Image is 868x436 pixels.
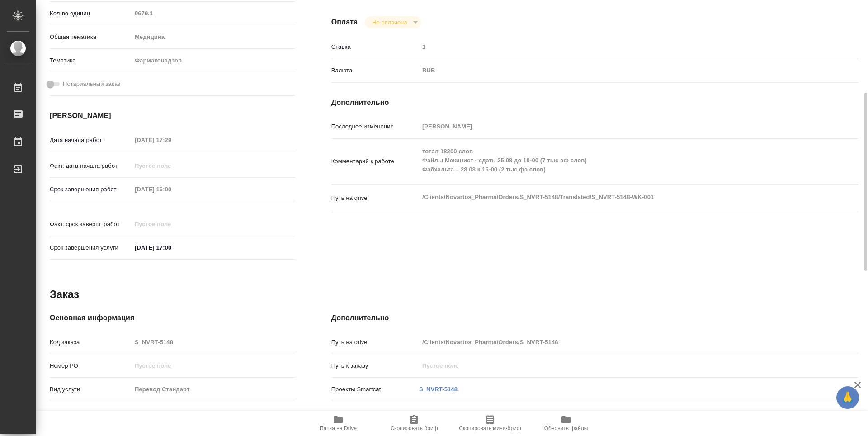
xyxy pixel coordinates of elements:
input: Пустое поле [132,159,211,172]
button: 🙏 [836,386,859,409]
p: Путь на drive [331,194,419,203]
input: Пустое поле [419,40,814,53]
p: Общая тематика [50,33,132,42]
input: Пустое поле [132,359,295,372]
p: Путь на drive [331,338,419,347]
p: Факт. срок заверш. работ [50,220,132,229]
input: Пустое поле [419,359,814,372]
span: 🙏 [840,388,855,407]
p: Номер РО [50,361,132,370]
p: Срок завершения работ [50,185,132,194]
p: Факт. дата начала работ [50,161,132,171]
p: Этапы услуги [50,408,132,417]
p: Последнее изменение [331,122,419,131]
p: Тематика [50,56,132,65]
p: Валюта [331,66,419,75]
span: Скопировать мини-бриф [459,425,521,431]
div: Фармаконадзор [132,53,295,68]
div: Медицина [132,29,295,45]
h2: Заказ [50,287,79,302]
input: Пустое поле [132,218,211,231]
input: Пустое поле [132,336,295,349]
h4: Дополнительно [331,97,858,108]
button: Обновить файлы [528,411,604,436]
button: Скопировать бриф [376,411,452,436]
a: S_NVRT-5148 [419,386,458,393]
input: Пустое поле [132,383,295,396]
span: Скопировать бриф [390,425,438,431]
p: Вид услуги [50,385,132,394]
button: Скопировать мини-бриф [452,411,528,436]
p: Ставка [331,43,419,52]
h4: [PERSON_NAME] [50,110,295,121]
span: Папка на Drive [320,425,357,431]
textarea: /Clients/Novartos_Pharma/Orders/S_NVRT-5148/Translated/S_NVRT-5148-WK-001 [419,190,814,205]
p: Проекты Smartcat [331,385,419,394]
h4: Дополнительно [331,313,858,323]
span: Обновить файлы [544,425,588,431]
textarea: тотал 18200 слов Файлы Мекинист - сдать 25.08 до 10-00 (7 тыс эф слов) Фабхальта – 28.08 к 16-00 ... [419,144,814,177]
input: Пустое поле [419,336,814,349]
input: ✎ Введи что-нибудь [132,241,211,254]
span: Нотариальный заказ [63,80,120,89]
input: Пустое поле [132,406,295,419]
button: Не оплачена [369,19,410,26]
p: Путь к заказу [331,361,419,370]
input: Пустое поле [132,133,211,147]
p: Кол-во единиц [50,9,132,18]
div: Не оплачена [365,16,420,28]
input: Пустое поле [132,7,295,20]
p: Дата начала работ [50,136,132,145]
input: Пустое поле [419,120,814,133]
p: Срок завершения услуги [50,243,132,252]
input: Пустое поле [132,183,211,196]
h4: Основная информация [50,313,295,323]
h4: Оплата [331,17,358,28]
p: Комментарий к работе [331,157,419,166]
p: Код заказа [50,338,132,347]
div: RUB [419,63,814,78]
button: Папка на Drive [300,411,376,436]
